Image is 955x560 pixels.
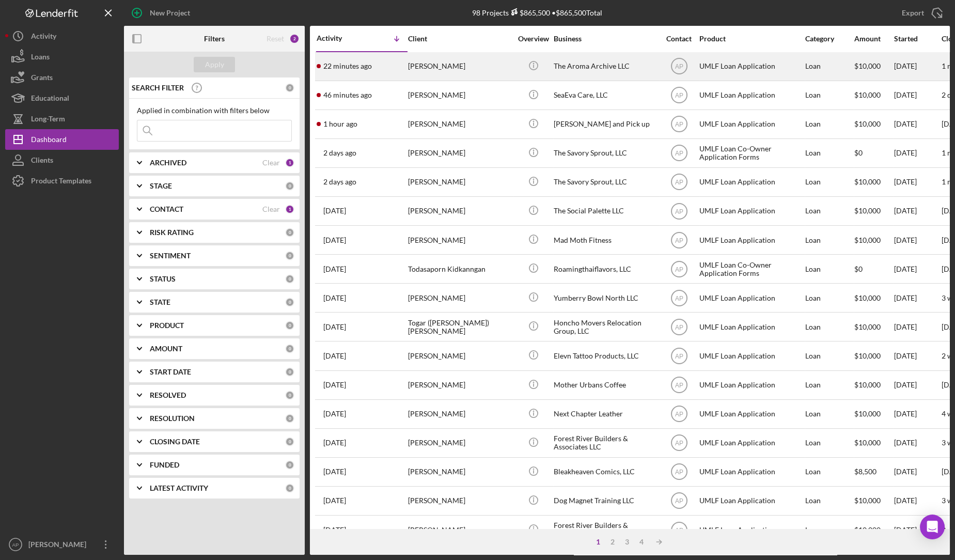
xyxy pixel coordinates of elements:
[605,538,620,546] div: 2
[894,197,941,225] div: [DATE]
[675,237,683,244] text: AP
[634,538,649,546] div: 4
[699,284,803,312] div: UMLF Loan Application
[554,458,657,486] div: Bleakheaven Comics, LLC
[805,429,853,457] div: Loan
[150,275,176,283] b: STATUS
[31,108,65,132] div: Long-Term
[854,119,881,128] span: $10,000
[5,150,119,170] button: Clients
[408,197,511,225] div: [PERSON_NAME]
[5,67,119,88] a: Grants
[150,414,195,423] b: RESOLUTION
[554,371,657,399] div: Mother Urbans Coffee
[323,91,372,99] time: 2025-10-10 18:16
[675,294,683,302] text: AP
[805,139,853,167] div: Loan
[5,108,119,129] button: Long-Term
[323,526,346,534] time: 2025-09-17 22:33
[699,400,803,428] div: UMLF Loan Application
[323,468,346,476] time: 2025-09-18 01:11
[31,150,53,173] div: Clients
[323,149,356,157] time: 2025-10-08 21:33
[675,63,683,70] text: AP
[150,3,190,23] div: New Project
[31,129,67,152] div: Dashboard
[31,26,56,49] div: Activity
[132,84,184,92] b: SEARCH FILTER
[408,371,511,399] div: [PERSON_NAME]
[805,82,853,109] div: Loan
[150,345,182,353] b: AMOUNT
[854,322,881,331] span: $10,000
[894,53,941,80] div: [DATE]
[894,111,941,138] div: [DATE]
[805,197,853,225] div: Loan
[854,438,881,447] span: $10,000
[902,3,924,23] div: Export
[323,294,346,302] time: 2025-09-29 22:56
[699,139,803,167] div: UMLF Loan Co-Owner Application Forms
[205,57,224,72] div: Apply
[514,35,553,43] div: Overview
[408,226,511,254] div: [PERSON_NAME]
[854,409,881,418] span: $10,000
[854,61,881,70] span: $10,000
[554,516,657,543] div: Forest River Builders & Associates LLC
[5,88,119,108] a: Educational
[854,148,863,157] span: $0
[204,35,225,43] b: Filters
[891,3,950,23] button: Export
[554,313,657,340] div: Honcho Movers Relocation Group, LLC
[323,496,346,505] time: 2025-09-17 22:43
[408,342,511,369] div: [PERSON_NAME]
[699,429,803,457] div: UMLF Loan Application
[620,538,634,546] div: 3
[285,414,294,423] div: 0
[323,439,346,447] time: 2025-09-18 20:33
[675,411,683,418] text: AP
[323,207,346,215] time: 2025-09-30 18:47
[408,168,511,196] div: [PERSON_NAME]
[150,159,186,167] b: ARCHIVED
[894,255,941,283] div: [DATE]
[150,182,172,190] b: STAGE
[675,208,683,215] text: AP
[854,467,876,476] span: $8,500
[408,516,511,543] div: [PERSON_NAME]
[323,62,372,70] time: 2025-10-10 18:40
[660,35,698,43] div: Contact
[124,3,200,23] button: New Project
[805,371,853,399] div: Loan
[894,400,941,428] div: [DATE]
[920,515,945,539] div: Open Intercom Messenger
[675,179,683,186] text: AP
[150,484,208,492] b: LATEST ACTIVITY
[805,111,853,138] div: Loan
[805,342,853,369] div: Loan
[554,168,657,196] div: The Savory Sprout, LLC
[854,265,863,273] span: $0
[894,139,941,167] div: [DATE]
[894,226,941,254] div: [DATE]
[554,487,657,515] div: Dog Magnet Training LLC
[408,82,511,109] div: [PERSON_NAME]
[285,367,294,377] div: 0
[137,106,292,115] div: Applied in combination with filters below
[285,274,294,284] div: 0
[323,265,346,273] time: 2025-09-30 01:03
[854,525,881,534] span: $10,000
[323,120,357,128] time: 2025-10-10 17:34
[408,53,511,80] div: [PERSON_NAME]
[675,92,683,99] text: AP
[285,228,294,237] div: 0
[805,255,853,283] div: Loan
[554,197,657,225] div: The Social Palette LLC
[408,313,511,340] div: Togar ([PERSON_NAME]) [PERSON_NAME]
[150,461,179,469] b: FUNDED
[285,321,294,330] div: 0
[285,205,294,214] div: 1
[699,82,803,109] div: UMLF Loan Application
